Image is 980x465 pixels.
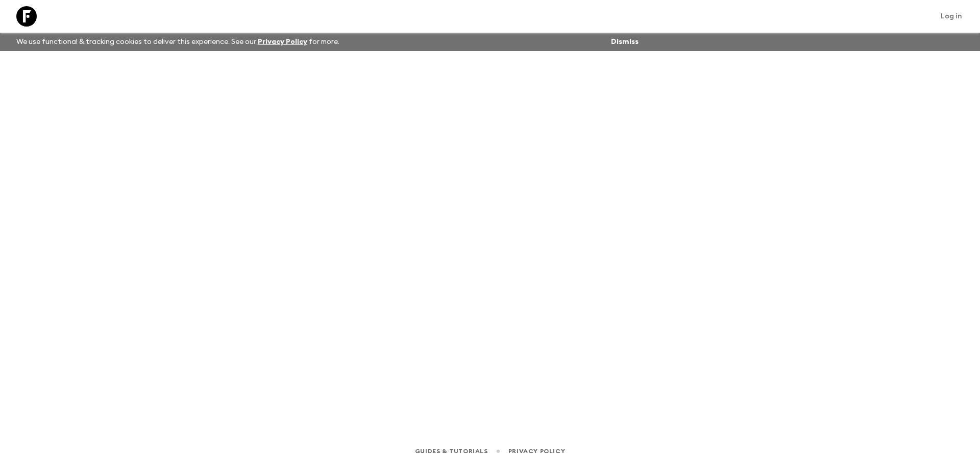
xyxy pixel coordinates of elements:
a: Privacy Policy [508,446,565,457]
a: Log in [935,9,968,23]
a: Guides & Tutorials [415,446,488,457]
p: We use functional & tracking cookies to deliver this experience. See our for more. [12,33,344,51]
button: Dismiss [608,35,641,49]
a: Privacy Policy [258,38,307,45]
